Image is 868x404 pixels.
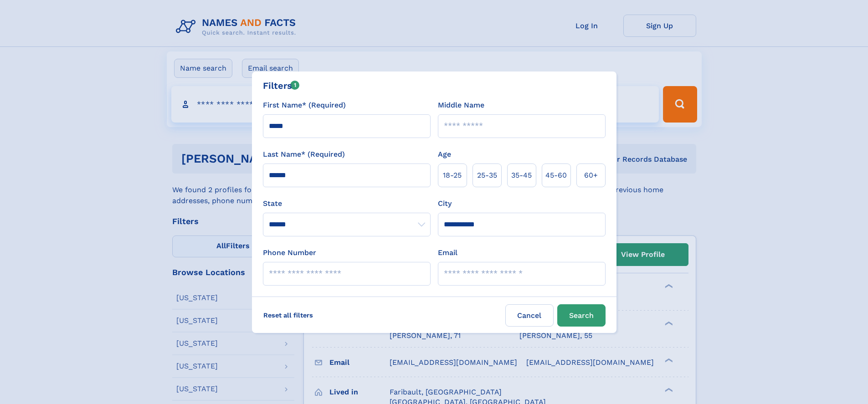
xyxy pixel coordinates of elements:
span: 25‑35 [477,170,497,181]
span: 60+ [584,170,598,181]
label: State [263,198,431,209]
label: Last Name* (Required) [263,149,345,160]
span: 18‑25 [443,170,462,181]
label: City [438,198,452,209]
label: Age [438,149,451,160]
span: 35‑45 [511,170,532,181]
label: First Name* (Required) [263,100,346,111]
label: Middle Name [438,100,484,111]
button: Search [557,304,606,327]
label: Email [438,247,457,258]
label: Cancel [505,304,554,327]
label: Reset all filters [257,304,319,326]
span: 45‑60 [545,170,567,181]
div: Filters [263,79,300,92]
label: Phone Number [263,247,316,258]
